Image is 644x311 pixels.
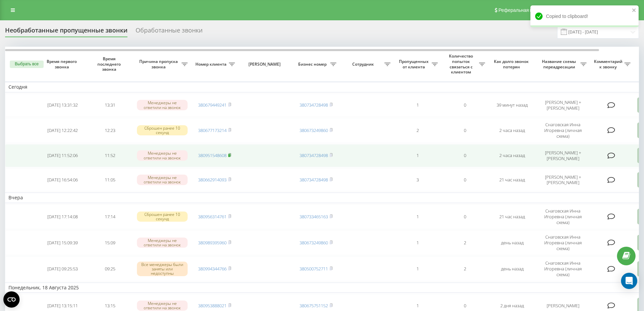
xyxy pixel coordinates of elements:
[441,230,488,255] td: 2
[441,204,488,229] td: 0
[198,127,226,133] a: 380677173214
[198,152,226,158] a: 380951548608
[44,59,81,69] span: Время первого звонка
[300,152,328,158] a: 380734728498
[137,150,188,160] div: Менеджеры не ответили на звонок
[39,230,86,255] td: [DATE] 15:09:39
[394,94,441,117] td: 1
[498,7,554,13] span: Реферальная программа
[494,59,530,69] span: Как долго звонок потерян
[296,62,330,67] span: Бизнес номер
[536,257,590,281] td: Снаговская Инна Игоревна (личная схема)
[397,59,432,69] span: Пропущенных от клиента
[39,94,86,117] td: [DATE] 13:31:32
[441,144,488,167] td: 0
[198,214,226,220] a: 380956314761
[536,204,590,229] td: Снаговская Инна Игоревна (личная схема)
[441,118,488,143] td: 0
[86,257,134,281] td: 09:25
[445,53,479,74] span: Количество попыток связаться с клиентом
[86,94,134,117] td: 13:31
[394,257,441,281] td: 1
[536,144,590,167] td: [PERSON_NAME] + [PERSON_NAME]
[137,238,188,248] div: Менеджеры не ответили на звонок
[137,212,188,222] div: Сброшен ранее 10 секунд
[198,102,226,108] a: 380679449241
[86,169,134,192] td: 11:05
[394,118,441,143] td: 2
[488,257,536,281] td: день назад
[136,27,202,37] div: Обработанные звонки
[39,169,86,192] td: [DATE] 16:54:06
[441,257,488,281] td: 2
[394,204,441,229] td: 1
[539,59,580,69] span: Название схемы переадресации
[3,291,20,308] button: Open CMP widget
[488,118,536,143] td: 2 часа назад
[593,59,624,69] span: Комментарий к звонку
[86,144,134,167] td: 11:52
[300,177,328,183] a: 380734728498
[300,102,328,108] a: 380734728498
[198,266,226,272] a: 380994344766
[300,303,328,309] a: 380675751152
[488,204,536,229] td: 21 час назад
[343,62,384,67] span: Сотрудник
[194,62,229,67] span: Номер клиента
[300,266,328,272] a: 380500752711
[137,301,188,311] div: Менеджеры не ответили на звонок
[86,118,134,143] td: 12:23
[536,94,590,117] td: [PERSON_NAME] + [PERSON_NAME]
[632,7,637,14] button: close
[198,303,226,309] a: 380953888021
[10,61,44,68] button: Выбрать все
[488,144,536,167] td: 2 часа назад
[137,262,188,276] div: Все менеджеры были заняты или недоступны
[394,230,441,255] td: 1
[530,5,639,27] div: Copied to clipboard!
[441,169,488,192] td: 0
[86,204,134,229] td: 17:14
[39,144,86,167] td: [DATE] 11:52:06
[39,118,86,143] td: [DATE] 12:22:42
[300,240,328,246] a: 380673249860
[137,175,188,185] div: Менеджеры не ответили на звонок
[300,214,328,220] a: 380733465163
[488,230,536,255] td: день назад
[137,125,188,135] div: Сброшен ранее 10 секунд
[536,118,590,143] td: Снаговская Инна Игоревна (личная схема)
[137,59,182,69] span: Причина пропуска звонка
[198,177,226,183] a: 380662914093
[39,257,86,281] td: [DATE] 09:25:53
[441,94,488,117] td: 0
[198,240,226,246] a: 380989395960
[300,127,328,133] a: 380673249860
[536,230,590,255] td: Снаговская Инна Игоревна (личная схема)
[621,273,637,289] div: Open Intercom Messenger
[92,56,128,72] span: Время последнего звонка
[5,27,127,37] div: Необработанные пропущенные звонки
[394,144,441,167] td: 1
[244,62,287,67] span: [PERSON_NAME]
[137,100,188,110] div: Менеджеры не ответили на звонок
[394,169,441,192] td: 3
[536,169,590,192] td: [PERSON_NAME] + [PERSON_NAME]
[86,230,134,255] td: 15:09
[488,169,536,192] td: 21 час назад
[39,204,86,229] td: [DATE] 17:14:08
[488,94,536,117] td: 39 минут назад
